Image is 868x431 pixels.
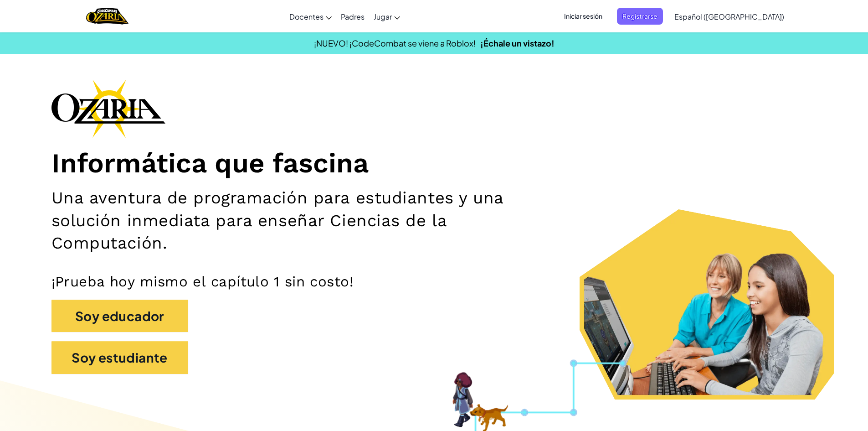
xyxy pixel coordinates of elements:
[617,8,663,25] button: Registrarse
[374,12,392,21] span: Jugar
[336,4,369,29] a: Padres
[369,4,405,29] a: Jugar
[674,12,784,21] span: Español ([GEOGRAPHIC_DATA])
[51,341,188,374] button: Soy estudiante
[51,79,165,138] img: Ozaria branding logo
[480,38,555,48] a: ¡Échale un vistazo!
[285,4,336,29] a: Docentes
[51,300,188,332] button: Soy educador
[559,8,608,25] button: Iniciar sesión
[670,4,789,29] a: Español ([GEOGRAPHIC_DATA])
[51,187,565,254] h2: Una aventura de programación para estudiantes y una solución inmediata para enseñar Ciencias de l...
[86,7,128,26] img: Home
[51,273,817,291] p: ¡Prueba hoy mismo el capítulo 1 sin costo!
[314,38,476,48] span: ¡NUEVO! ¡CodeCombat se viene a Roblox!
[51,147,817,180] h1: Informática que fascina
[86,7,128,26] a: Ozaria by CodeCombat logo
[289,12,324,21] span: Docentes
